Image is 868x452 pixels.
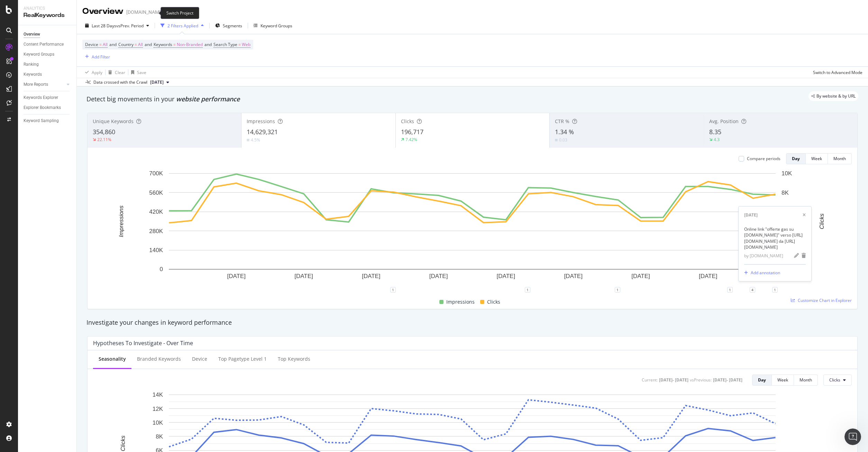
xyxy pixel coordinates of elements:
div: Analytics [24,6,71,11]
div: Add annotation [751,270,780,276]
text: [DATE] [631,273,650,279]
a: Content Performance [24,41,72,48]
a: Customize Chart in Explorer [791,297,852,303]
div: Add Filter [92,54,110,60]
button: Week [772,375,794,386]
span: Web [242,40,250,49]
div: 1 [390,287,396,293]
div: Week [777,377,788,383]
div: vs Previous : [690,377,712,383]
div: 4 [750,287,755,293]
span: 354,860 [93,128,115,136]
span: Keywords [154,41,172,47]
text: 10K [153,419,163,426]
text: [DATE] [497,273,515,279]
div: Content Performance [24,41,64,48]
span: Non-Branded [177,40,203,49]
text: [DATE] [227,273,246,279]
div: Switch to Advanced Mode [813,70,862,75]
iframe: Intercom live chat [844,428,861,445]
span: 2025 Sep. 30th [150,79,164,85]
span: 196,717 [401,128,423,136]
a: Explorer Bookmarks [24,104,72,111]
button: Segments [212,20,245,31]
div: Data crossed with the Crawl [93,79,147,85]
span: Impressions [247,118,275,124]
button: Day [786,153,806,164]
text: 140K [149,247,163,253]
button: Month [828,153,852,164]
div: 7.42% [405,137,417,142]
div: 1 [727,287,733,293]
span: vs Prev. Period [116,23,144,29]
span: CTR % [555,118,569,124]
button: 2 Filters Applied [158,20,207,31]
text: [DATE] [429,273,448,279]
div: 22.11% [97,137,111,142]
button: Last 28 DaysvsPrev. Period [82,20,152,31]
text: 10K [782,170,792,177]
text: 8K [782,190,789,196]
text: 0 [160,266,163,273]
text: 280K [149,228,163,234]
button: Switch to Advanced Mode [810,67,862,78]
div: xmark [803,212,806,218]
text: Clicks [819,213,825,229]
text: [DATE] [294,273,313,279]
div: Keyword Groups [261,23,292,29]
div: Branded Keywords [137,356,181,362]
div: 4.3 [714,137,720,142]
img: Equal [247,139,249,141]
div: Keywords [24,71,42,78]
span: All [103,40,108,49]
div: 1 [525,287,530,293]
div: 1 [772,287,778,293]
text: [DATE] [699,273,718,279]
div: Save [137,70,146,75]
button: [DATE] [147,78,172,86]
span: 1.34 % [555,128,574,136]
a: Keyword Sampling [24,117,72,124]
div: Online link "offerte gas su [DOMAIN_NAME]" verso [URL][DOMAIN_NAME] da [URL][DOMAIN_NAME] [744,226,806,250]
svg: A chart. [93,170,852,290]
span: 14,629,321 [247,128,278,136]
div: Compare periods [747,156,780,162]
div: [DATE] - [DATE] [659,377,688,383]
div: Keyword Groups [24,51,54,58]
button: Month [794,375,818,386]
text: 560K [149,190,163,196]
div: [DATE] - [DATE] [713,377,742,383]
div: [DATE] [744,212,758,218]
span: = [173,41,176,47]
span: Clicks [829,377,840,383]
span: Impressions [446,298,475,306]
div: Keywords Explorer [24,94,58,101]
span: and [204,41,212,47]
div: Day [792,156,800,162]
div: Explorer Bookmarks [24,104,61,111]
button: Day [752,375,772,386]
div: 1 [615,287,620,293]
div: 0.03 [559,137,567,143]
span: Country [118,41,134,47]
span: Device [85,41,98,47]
span: Clicks [401,118,414,124]
text: 420K [149,209,163,215]
span: Clicks [487,298,500,306]
text: Clicks [120,435,126,451]
div: 4.5% [251,137,260,143]
span: and [109,41,117,47]
div: Day [758,377,766,383]
text: 14K [153,391,163,398]
div: Overview [82,6,124,17]
div: Clear [115,70,125,75]
span: 8.35 [709,128,721,136]
div: by [DOMAIN_NAME] [744,253,783,259]
text: [DATE] [564,273,583,279]
button: Save [128,67,146,78]
a: Keywords Explorer [24,94,72,101]
div: RealKeywords [24,11,71,19]
span: Segments [223,23,242,29]
div: Investigate your changes in keyword performance [86,318,858,327]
